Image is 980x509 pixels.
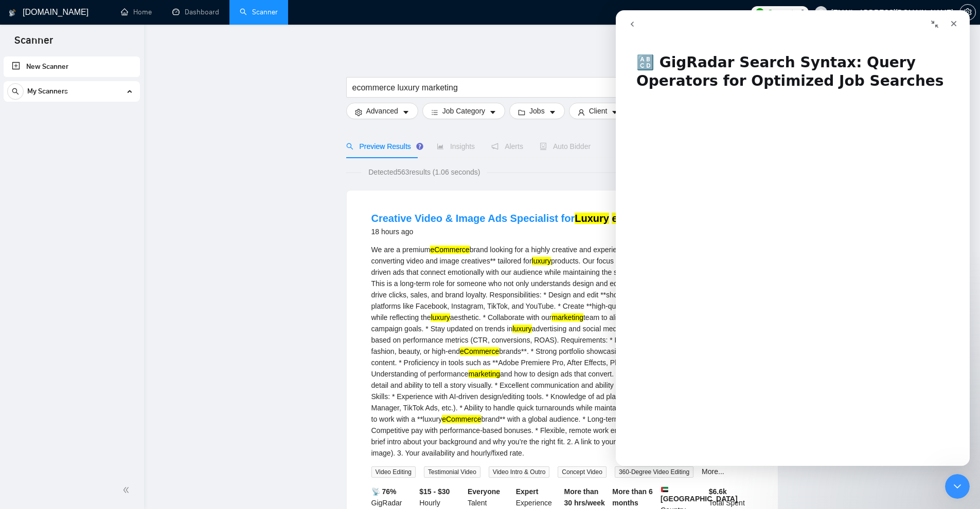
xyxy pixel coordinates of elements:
[172,8,219,16] a: dashboardDashboard
[361,166,487,178] span: Detected 563 results (1.06 seconds)
[460,347,499,355] mark: eCommerce
[756,8,764,16] img: upwork-logo.png
[371,466,416,478] span: Video Editing
[491,143,498,150] span: notification
[371,225,701,238] div: 18 hours ago
[491,142,523,150] span: Alerts
[945,474,970,499] iframe: Intercom live chat
[709,487,727,496] b: $ 6.6k
[959,4,976,21] button: setting
[612,487,653,507] b: More than 6 months
[424,466,480,478] span: Testimonial Video
[529,105,545,117] span: Jobs
[352,81,627,94] input: Search Freelance Jobs...
[540,142,591,150] span: Auto Bidder
[422,103,505,119] button: barsJob Categorycaret-down
[611,108,618,116] span: caret-down
[960,8,975,16] span: setting
[702,467,724,476] a: More...
[371,213,701,224] a: Creative Video & Image Ads Specialist forLuxury eCommerceBrand
[569,103,628,119] button: userClientcaret-down
[346,143,353,150] span: search
[437,143,444,150] span: area-chart
[661,486,668,493] img: 🇦🇪
[817,9,825,16] span: user
[551,313,583,322] mark: marketing
[612,213,671,224] mark: eCommerce
[800,7,805,18] span: 0
[959,8,976,16] a: setting
[419,487,450,496] b: $15 - $30
[512,325,531,333] mark: luxury
[240,8,278,16] a: searchScanner
[532,257,551,265] mark: luxury
[121,8,152,16] a: homeHome
[442,415,481,423] mark: eCommerce
[540,143,547,150] span: robot
[27,81,68,102] span: My Scanners
[442,105,485,117] span: Job Category
[430,246,469,254] mark: eCommerce
[615,466,693,478] span: 360-Degree Video Editing
[7,83,24,100] button: search
[4,56,140,77] li: New Scanner
[489,108,496,116] span: caret-down
[371,244,753,459] div: We are a premium brand looking for a highly creative and experienced ads creator to produce **hig...
[661,486,738,503] b: [GEOGRAPHIC_DATA]
[4,81,140,106] li: My Scanners
[518,108,525,116] span: folder
[122,485,133,495] span: double-left
[346,142,420,150] span: Preview Results
[509,103,565,119] button: folderJobscaret-down
[366,105,398,117] span: Advanced
[768,7,798,18] span: Connects:
[9,5,16,21] img: logo
[564,487,605,507] b: More than 30 hrs/week
[578,108,585,116] span: user
[437,142,475,150] span: Insights
[489,466,550,478] span: Video Intro & Outro
[516,487,539,496] b: Expert
[575,213,609,224] mark: Luxury
[371,487,397,496] b: 📡 76%
[6,33,61,54] span: Scanner
[616,10,970,466] iframe: Intercom live chat
[431,108,438,116] span: bars
[468,487,500,496] b: Everyone
[402,108,409,116] span: caret-down
[589,105,608,117] span: Client
[549,108,556,116] span: caret-down
[469,370,500,378] mark: marketing
[8,88,23,95] span: search
[355,108,362,116] span: setting
[415,142,424,151] div: Tooltip anchor
[346,103,418,119] button: settingAdvancedcaret-down
[431,313,450,322] mark: luxury
[12,56,132,77] a: New Scanner
[558,466,607,478] span: Concept Video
